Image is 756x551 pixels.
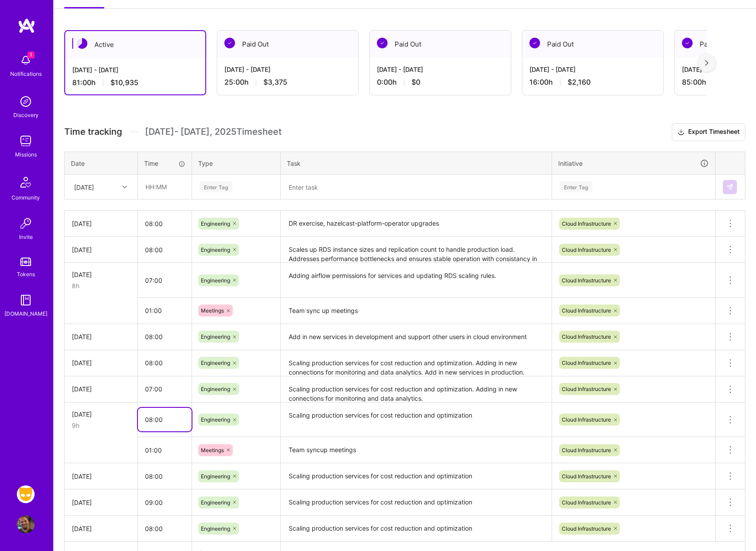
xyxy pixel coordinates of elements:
div: [DATE] [72,410,130,419]
span: Cloud Infrastructure [562,220,611,227]
img: bell [17,51,35,69]
input: HH:MM [138,212,192,235]
span: Cloud Infrastructure [562,307,611,314]
div: Paid Out [522,31,663,58]
img: right [705,60,709,66]
textarea: Scaling production services for cost reduction and optimization [282,516,551,541]
span: Engineering [201,277,230,284]
th: Task [281,152,552,175]
div: [DATE] - [DATE] [224,65,351,74]
span: $2,160 [568,78,591,87]
div: [DOMAIN_NAME] [4,309,47,318]
th: Type [192,152,281,175]
span: Cloud Infrastructure [562,473,611,480]
input: HH:MM [138,491,192,514]
span: Engineering [201,525,230,532]
span: Meetings [201,447,224,453]
img: Paid Out [377,38,388,48]
span: Cloud Infrastructure [562,277,611,284]
input: HH:MM [138,408,192,431]
span: Cloud Infrastructure [562,416,611,423]
img: teamwork [17,132,35,150]
i: icon Download [678,128,685,137]
textarea: Scaling production services for cost reduction and optimization [282,464,551,488]
span: Engineering [201,246,230,253]
span: $3,375 [263,78,287,87]
span: Engineering [201,333,230,340]
span: Cloud Infrastructure [562,447,611,453]
textarea: Team sync up meetings [282,299,551,323]
textarea: Scales up RDS instance sizes and replication count to handle production load. Addresses performan... [282,238,551,262]
div: [DATE] [72,524,130,533]
div: [DATE] [72,472,130,481]
div: Paid Out [370,31,511,58]
input: HH:MM [138,438,192,462]
span: Engineering [201,386,230,392]
div: Invite [19,232,33,242]
div: [DATE] [72,332,130,341]
input: HH:MM [138,299,192,322]
span: 1 [27,51,35,59]
div: Active [65,31,205,58]
span: Cloud Infrastructure [562,360,611,366]
div: [DATE] [74,182,94,191]
i: icon Chevron [122,185,127,189]
div: [DATE] - [DATE] [72,65,198,74]
input: HH:MM [138,351,192,375]
span: Engineering [201,499,230,506]
img: Paid Out [224,38,235,48]
div: 25:00 h [224,78,351,87]
div: 0:00 h [377,78,504,87]
img: guide book [17,291,35,309]
span: Cloud Infrastructure [562,499,611,506]
div: [DATE] [72,270,130,279]
span: $0 [411,78,420,87]
textarea: DR exercise, hazelcast-platform-operator upgrades [282,211,551,236]
img: tokens [20,258,31,266]
textarea: Scaling production services for cost reduction and optimization [282,403,551,437]
div: Notifications [10,69,42,78]
span: Time tracking [64,126,122,137]
div: Discovery [13,110,39,120]
button: Export Timesheet [672,123,745,141]
textarea: Scaling production services for cost reduction and optimization [282,490,551,515]
div: [DATE] - [DATE] [529,65,656,74]
img: Paid Out [682,38,693,48]
input: HH:MM [138,517,192,540]
div: Missions [15,150,37,159]
span: Cloud Infrastructure [562,246,611,253]
span: Engineering [201,360,230,366]
div: Initiative [558,158,709,168]
input: HH:MM [138,325,192,348]
img: Active [77,38,87,49]
span: Meetings [201,307,224,314]
a: User Avatar [15,516,37,533]
span: Cloud Infrastructure [562,525,611,532]
th: Date [65,152,138,175]
textarea: Adding airflow permissions for services and updating RDS scaling rules. [282,264,551,297]
div: 81:00 h [72,78,198,87]
a: Grindr: Mobile + BE + Cloud [15,485,37,503]
span: $10,935 [110,78,138,87]
div: [DATE] - [DATE] [377,65,504,74]
textarea: Add in new services in development and support other users in cloud environment [282,325,551,349]
span: [DATE] - [DATE] , 2025 Timesheet [145,126,282,137]
div: [DATE] [72,358,130,367]
img: User Avatar [17,516,35,533]
div: 16:00 h [529,78,656,87]
div: 8h [72,281,130,290]
span: Engineering [201,220,230,227]
div: Paid Out [217,31,358,58]
div: [DATE] [72,498,130,507]
input: HH:MM [138,175,191,199]
div: Community [12,193,40,202]
div: 9h [72,421,130,430]
input: HH:MM [138,377,192,401]
textarea: Scaling production services for cost reduction and optimization. Adding in new connections for mo... [282,377,551,402]
img: Invite [17,215,35,232]
span: Cloud Infrastructure [562,386,611,392]
input: HH:MM [138,269,192,292]
span: Engineering [201,416,230,423]
div: [DATE] [72,245,130,254]
div: Time [144,159,185,168]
